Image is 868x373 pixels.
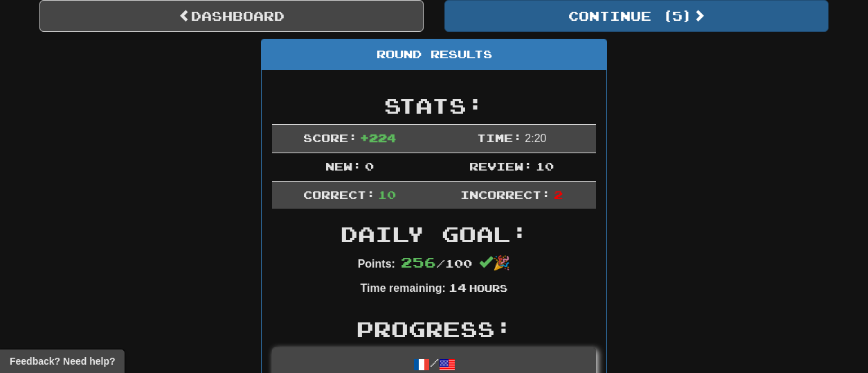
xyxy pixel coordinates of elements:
[262,40,606,70] div: Round Results
[401,254,436,270] span: 256
[469,282,507,294] small: Hours
[272,318,596,340] h2: Progress:
[10,354,115,368] span: Open feedback widget
[536,159,554,173] span: 10
[460,188,550,201] span: Incorrect:
[554,188,563,201] span: 2
[358,258,395,270] strong: Points:
[360,131,396,144] span: + 224
[272,94,596,117] h2: Stats:
[303,188,375,201] span: Correct:
[477,131,522,144] span: Time:
[365,159,374,173] span: 0
[272,223,596,245] h2: Daily Goal:
[469,159,532,173] span: Review:
[361,282,446,294] strong: Time remaining:
[525,132,546,144] span: 2 : 20
[401,257,472,270] span: / 100
[325,159,361,173] span: New:
[378,188,396,201] span: 10
[479,255,510,270] span: 🎉
[303,131,357,144] span: Score:
[449,281,467,294] span: 14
